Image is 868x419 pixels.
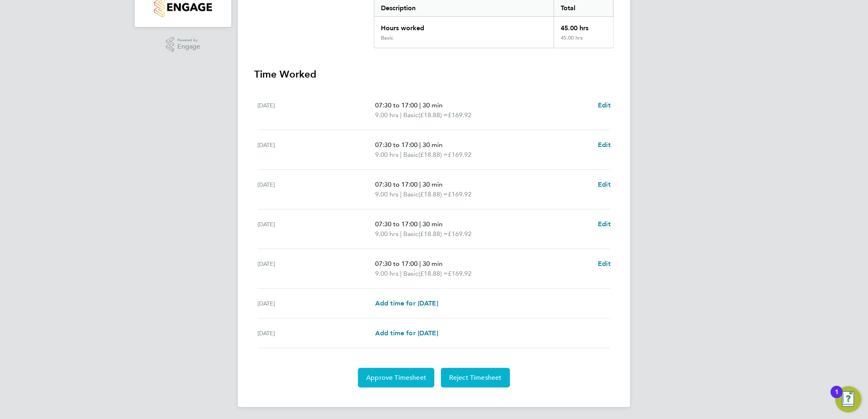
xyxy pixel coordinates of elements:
[177,43,200,50] span: Engage
[375,328,438,338] a: Add time for [DATE]
[835,392,839,403] div: 1
[418,151,448,158] span: (£18.88) =
[598,220,611,228] span: Edit
[375,111,398,119] span: 9.00 hrs
[423,101,443,109] span: 30 min
[403,150,418,160] span: Basic
[419,181,421,188] span: |
[400,270,402,277] span: |
[254,68,614,81] h3: Time Worked
[448,190,472,198] span: £169.92
[418,111,448,119] span: (£18.88) =
[257,140,375,160] div: [DATE]
[375,181,418,188] span: 07:30 to 17:00
[257,299,375,308] div: [DATE]
[177,37,200,44] span: Powered by
[403,110,418,120] span: Basic
[375,141,418,149] span: 07:30 to 17:00
[598,141,611,149] span: Edit
[418,230,448,238] span: (£18.88) =
[403,229,418,239] span: Basic
[400,230,402,238] span: |
[419,220,421,228] span: |
[375,299,438,307] span: Add time for [DATE]
[598,100,611,110] a: Edit
[419,260,421,267] span: |
[598,259,611,269] a: Edit
[423,220,443,228] span: 30 min
[400,190,402,198] span: |
[448,230,472,238] span: £169.92
[419,101,421,109] span: |
[366,374,426,382] span: Approve Timesheet
[554,17,613,35] div: 45.00 hrs
[448,111,472,119] span: £169.92
[166,37,201,52] a: Powered byEngage
[448,270,472,277] span: £169.92
[441,368,510,388] button: Reject Timesheet
[375,220,418,228] span: 07:30 to 17:00
[419,141,421,149] span: |
[375,270,398,277] span: 9.00 hrs
[381,35,393,41] div: Basic
[358,368,434,388] button: Approve Timesheet
[375,329,438,337] span: Add time for [DATE]
[375,151,398,158] span: 9.00 hrs
[598,140,611,150] a: Edit
[257,328,375,338] div: [DATE]
[374,17,554,35] div: Hours worked
[598,219,611,229] a: Edit
[598,180,611,189] a: Edit
[375,230,398,238] span: 9.00 hrs
[375,299,438,308] a: Add time for [DATE]
[375,101,418,109] span: 07:30 to 17:00
[403,269,418,279] span: Basic
[418,190,448,198] span: (£18.88) =
[449,374,502,382] span: Reject Timesheet
[423,181,443,188] span: 30 min
[554,35,613,48] div: 45.00 hrs
[598,101,611,109] span: Edit
[598,181,611,188] span: Edit
[418,270,448,277] span: (£18.88) =
[375,260,418,267] span: 07:30 to 17:00
[375,190,398,198] span: 9.00 hrs
[400,111,402,119] span: |
[448,151,472,158] span: £169.92
[257,180,375,199] div: [DATE]
[403,189,418,199] span: Basic
[257,219,375,239] div: [DATE]
[835,386,861,412] button: Open Resource Center, 1 new notification
[423,141,443,149] span: 30 min
[598,260,611,267] span: Edit
[257,100,375,120] div: [DATE]
[423,260,443,267] span: 30 min
[257,259,375,279] div: [DATE]
[400,151,402,158] span: |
